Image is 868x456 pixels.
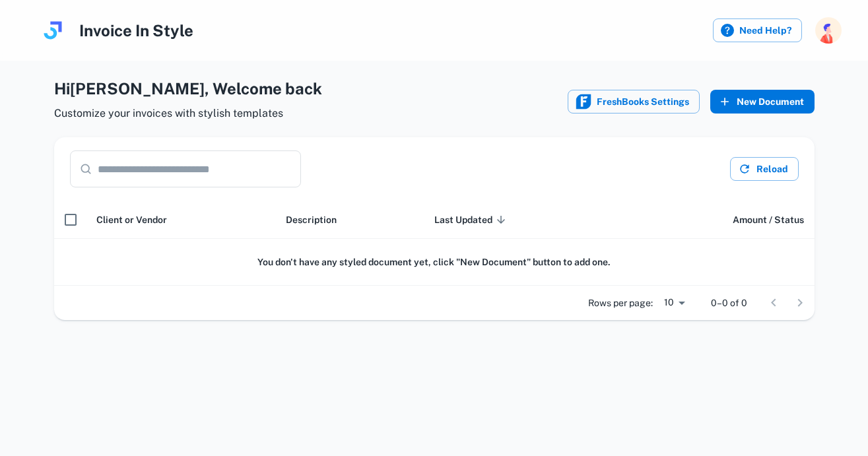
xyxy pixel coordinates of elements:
[711,296,747,310] p: 0–0 of 0
[54,77,322,100] h4: Hi [PERSON_NAME] , Welcome back
[79,18,193,42] h4: Invoice In Style
[96,212,167,228] span: Client or Vendor
[54,201,815,286] div: scrollable content
[710,90,815,114] button: New Document
[576,94,591,110] img: FreshBooks icon
[434,212,510,228] span: Last Updated
[815,17,842,44] img: photoURL
[286,212,337,228] span: Description
[54,106,322,121] span: Customize your invoices with stylish templates
[713,18,802,42] label: Need Help?
[568,90,700,114] button: FreshBooks iconFreshBooks Settings
[733,212,804,228] span: Amount / Status
[65,255,804,269] h6: You don't have any styled document yet, click "New Document" button to add one.
[40,17,66,44] img: logo.svg
[730,157,799,181] button: Reload
[658,293,690,312] div: 10
[588,296,653,310] p: Rows per page:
